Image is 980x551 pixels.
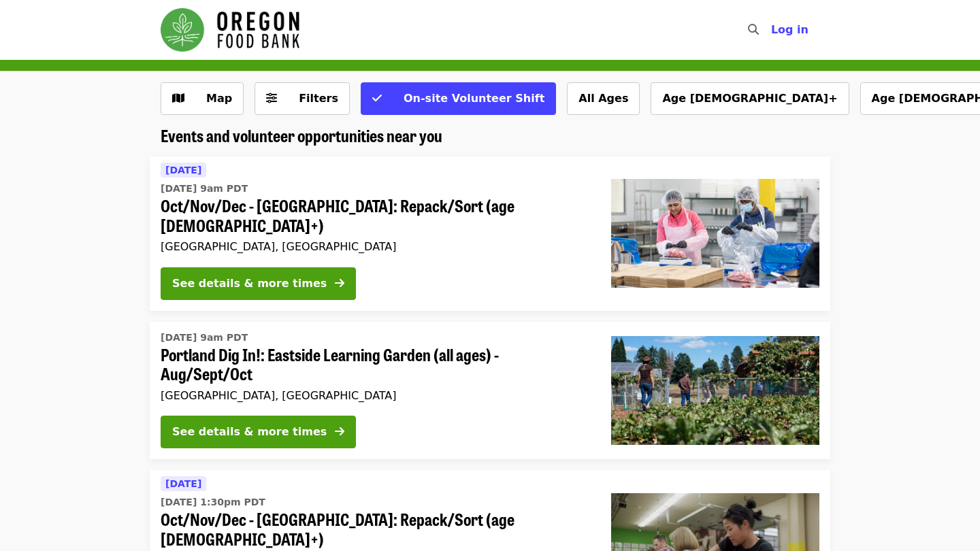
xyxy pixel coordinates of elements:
[266,92,277,105] i: sliders-h icon
[760,16,819,44] button: Log in
[299,92,338,105] span: Filters
[567,82,640,115] button: All Ages
[361,82,556,115] button: On-site Volunteer Shift
[611,179,819,288] img: Oct/Nov/Dec - Beaverton: Repack/Sort (age 10+) organized by Oregon Food Bank
[172,424,327,440] div: See details & more times
[404,92,544,105] span: On-site Volunteer Shift
[165,165,201,176] span: [DATE]
[161,182,248,196] time: [DATE] 9am PDT
[150,156,830,311] a: See details for "Oct/Nov/Dec - Beaverton: Repack/Sort (age 10+)"
[611,336,819,445] img: Portland Dig In!: Eastside Learning Garden (all ages) - Aug/Sept/Oct organized by Oregon Food Bank
[161,267,356,300] button: See details & more times
[161,345,589,384] span: Portland Dig In!: Eastside Learning Garden (all ages) - Aug/Sept/Oct
[335,277,344,290] i: arrow-right icon
[161,389,589,402] div: [GEOGRAPHIC_DATA], [GEOGRAPHIC_DATA]
[651,82,849,115] button: Age [DEMOGRAPHIC_DATA]+
[161,416,356,448] button: See details & more times
[165,478,201,489] span: [DATE]
[206,92,232,105] span: Map
[161,331,248,345] time: [DATE] 9am PDT
[172,275,327,292] div: See details & more times
[161,123,442,147] span: Events and volunteer opportunities near you
[748,23,759,36] i: search icon
[161,8,299,52] img: Oregon Food Bank - Home
[771,23,808,36] span: Log in
[161,196,589,235] span: Oct/Nov/Dec - [GEOGRAPHIC_DATA]: Repack/Sort (age [DEMOGRAPHIC_DATA]+)
[372,92,382,105] i: check icon
[161,495,265,510] time: [DATE] 1:30pm PDT
[767,14,778,46] input: Search
[150,322,830,460] a: See details for "Portland Dig In!: Eastside Learning Garden (all ages) - Aug/Sept/Oct"
[335,425,344,438] i: arrow-right icon
[172,92,184,105] i: map icon
[255,82,350,115] button: Filters (0 selected)
[161,240,589,253] div: [GEOGRAPHIC_DATA], [GEOGRAPHIC_DATA]
[161,510,589,549] span: Oct/Nov/Dec - [GEOGRAPHIC_DATA]: Repack/Sort (age [DEMOGRAPHIC_DATA]+)
[161,82,244,115] button: Show map view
